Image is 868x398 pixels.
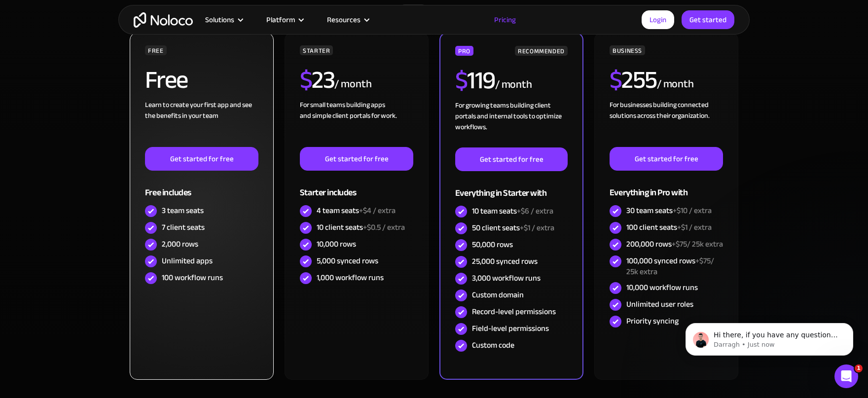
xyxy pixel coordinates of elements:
[300,68,335,92] h2: 23
[626,316,679,326] div: Priority syncing
[455,57,468,104] span: $
[472,340,514,351] div: Custom code
[145,171,258,203] div: Free includes
[472,222,554,233] div: 50 client seats
[145,147,258,171] a: Get started for free
[626,239,723,250] div: 200,000 rows
[317,239,356,250] div: 10,000 rows
[363,220,405,235] span: +$0.5 / extra
[610,100,723,147] div: For businesses building connected solutions across their organization. ‍
[455,147,568,171] a: Get started for free
[855,364,863,372] span: 1
[300,100,413,147] div: For small teams building apps and simple client portals for work. ‍
[472,323,549,334] div: Field-level permissions
[673,203,712,218] span: +$10 / extra
[610,171,723,203] div: Everything in Pro with
[162,205,204,216] div: 3 team seats
[455,68,495,93] h2: 119
[610,57,622,103] span: $
[671,302,868,371] iframe: Intercom notifications message
[327,13,361,26] div: Resources
[472,306,556,317] div: Record-level permissions
[472,289,524,300] div: Custom domain
[455,46,473,56] div: PRO
[472,273,541,284] div: 3,000 workflow runs
[455,171,568,203] div: Everything in Starter with
[205,13,234,26] div: Solutions
[626,253,714,279] span: +$75/ 25k extra
[145,100,258,147] div: Learn to create your first app and see the benefits in your team ‍
[472,239,513,250] div: 50,000 rows
[626,205,712,216] div: 30 team seats
[626,299,693,310] div: Unlimited user roles
[162,272,223,283] div: 100 workflow runs
[472,256,538,267] div: 25,000 synced rows
[626,255,723,277] div: 100,000 synced rows
[359,203,396,218] span: +$4 / extra
[677,220,712,235] span: +$1 / extra
[162,239,198,250] div: 2,000 rows
[317,222,405,233] div: 10 client seats
[642,10,674,29] a: Login
[134,12,193,28] a: home
[300,171,413,203] div: Starter includes
[266,13,295,26] div: Platform
[315,13,380,26] div: Resources
[482,13,528,26] a: Pricing
[520,220,554,235] span: +$1 / extra
[610,45,645,55] div: BUSINESS
[610,147,723,171] a: Get started for free
[610,68,657,92] h2: 255
[455,100,568,147] div: For growing teams building client portals and internal tools to optimize workflows.
[626,222,712,233] div: 100 client seats
[317,255,378,266] div: 5,000 synced rows
[162,255,213,266] div: Unlimited apps
[300,147,413,171] a: Get started for free
[682,10,734,29] a: Get started
[515,46,568,56] div: RECOMMENDED
[657,76,694,92] div: / month
[300,45,333,55] div: STARTER
[334,76,371,92] div: / month
[254,13,315,26] div: Platform
[834,364,858,388] iframe: Intercom live chat
[472,206,553,217] div: 10 team seats
[317,272,384,283] div: 1,000 workflow runs
[145,45,167,55] div: FREE
[145,68,188,92] h2: Free
[162,222,205,233] div: 7 client seats
[300,57,312,103] span: $
[672,237,723,252] span: +$75/ 25k extra
[517,204,553,218] span: +$6 / extra
[317,205,396,216] div: 4 team seats
[193,13,254,26] div: Solutions
[626,282,698,293] div: 10,000 workflow runs
[495,77,532,93] div: / month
